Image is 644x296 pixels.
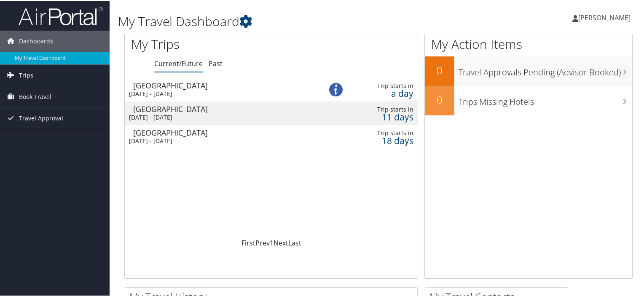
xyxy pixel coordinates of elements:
a: Next [274,237,288,247]
span: [PERSON_NAME] [578,12,631,21]
div: [DATE] - [DATE] [129,113,309,120]
h1: My Action Items [425,35,632,52]
div: 11 days [354,112,413,120]
div: [DATE] - [DATE] [129,136,309,144]
a: Past [209,58,223,67]
span: Travel Approval [19,107,63,128]
h3: Trips Missing Hotels [459,91,632,107]
span: Book Travel [19,85,51,107]
a: 1 [270,237,274,247]
h2: 0 [425,92,454,106]
span: Dashboards [19,30,53,51]
h1: My Travel Dashboard [118,12,465,29]
a: Current/Future [154,58,203,67]
div: Trip starts in [354,128,413,136]
div: Trip starts in [354,81,413,89]
img: airportal-logo.png [19,5,103,25]
a: First [241,237,255,247]
div: [GEOGRAPHIC_DATA] [133,81,313,88]
div: Trip starts in [354,105,413,112]
div: [GEOGRAPHIC_DATA] [133,128,313,136]
a: Prev [255,237,270,247]
a: 0Travel Approvals Pending (Advisor Booked) [425,56,632,85]
a: 0Trips Missing Hotels [425,85,632,115]
a: Last [288,237,301,247]
div: [GEOGRAPHIC_DATA] [133,104,313,112]
h1: My Trips [131,35,290,52]
span: Trips [19,64,33,85]
a: [PERSON_NAME] [572,4,639,29]
h2: 0 [425,62,454,77]
div: [DATE] - [DATE] [129,89,309,97]
div: 18 days [354,136,413,144]
div: a day [354,89,413,96]
img: alert-flat-solid-info.png [329,82,343,96]
h3: Travel Approvals Pending (Advisor Booked) [459,61,632,77]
